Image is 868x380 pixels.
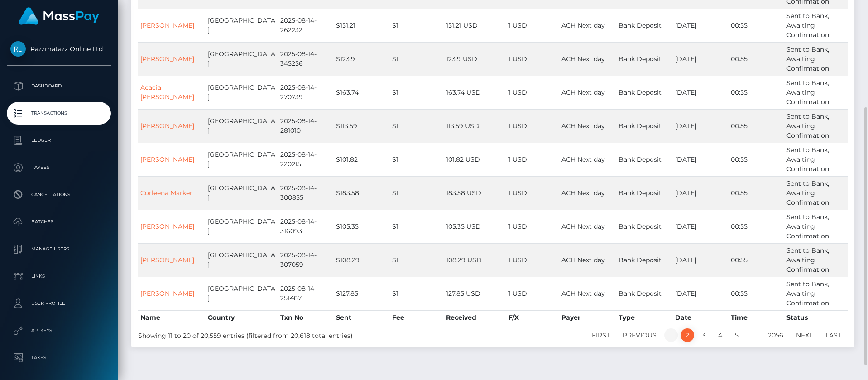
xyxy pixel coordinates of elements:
[673,210,729,243] td: [DATE]
[7,129,111,152] a: Ledger
[673,76,729,109] td: [DATE]
[784,310,848,325] th: Status
[820,328,846,342] a: Last
[444,143,506,176] td: 101.82 USD
[616,210,673,243] td: Bank Deposit
[390,310,444,325] th: Fee
[681,328,694,342] a: 2
[334,210,390,243] td: $105.35
[444,76,506,109] td: 163.74 USD
[444,277,506,310] td: 127.85 USD
[390,176,444,210] td: $1
[729,176,784,210] td: 00:55
[390,9,444,42] td: $1
[673,310,729,325] th: Date
[278,310,334,325] th: Txn No
[140,222,194,231] a: [PERSON_NAME]
[140,122,194,130] a: [PERSON_NAME]
[444,210,506,243] td: 105.35 USD
[784,243,848,277] td: Sent to Bank, Awaiting Confirmation
[206,310,278,325] th: Country
[587,328,615,342] a: First
[334,109,390,143] td: $113.59
[206,243,278,277] td: [GEOGRAPHIC_DATA]
[506,277,559,310] td: 1 USD
[559,310,616,325] th: Payer
[729,277,784,310] td: 00:55
[138,310,206,325] th: Name
[506,76,559,109] td: 1 USD
[10,242,107,256] p: Manage Users
[334,143,390,176] td: $101.82
[7,183,111,206] a: Cancellations
[729,210,784,243] td: 00:55
[7,211,111,233] a: Batches
[390,277,444,310] td: $1
[206,109,278,143] td: [GEOGRAPHIC_DATA]
[278,9,334,42] td: 2025-08-14-262232
[729,76,784,109] td: 00:55
[140,155,194,164] a: [PERSON_NAME]
[278,143,334,176] td: 2025-08-14-220215
[10,351,107,365] p: Taxes
[206,143,278,176] td: [GEOGRAPHIC_DATA]
[616,277,673,310] td: Bank Deposit
[673,143,729,176] td: [DATE]
[19,7,99,25] img: MassPay Logo
[7,319,111,342] a: API Keys
[10,269,107,283] p: Links
[444,243,506,277] td: 108.29 USD
[206,210,278,243] td: [GEOGRAPHIC_DATA]
[10,41,26,57] img: Razzmatazz Online Ltd
[10,297,107,310] p: User Profile
[673,243,729,277] td: [DATE]
[444,42,506,76] td: 123.9 USD
[561,122,605,130] span: ACH Next day
[616,109,673,143] td: Bank Deposit
[616,310,673,325] th: Type
[444,310,506,325] th: Received
[206,277,278,310] td: [GEOGRAPHIC_DATA]
[334,277,390,310] td: $127.85
[697,328,710,342] a: 3
[561,55,605,63] span: ACH Next day
[334,176,390,210] td: $183.58
[561,256,605,264] span: ACH Next day
[506,109,559,143] td: 1 USD
[784,109,848,143] td: Sent to Bank, Awaiting Confirmation
[506,176,559,210] td: 1 USD
[729,243,784,277] td: 00:55
[561,21,605,29] span: ACH Next day
[7,346,111,369] a: Taxes
[140,21,194,29] a: [PERSON_NAME]
[444,109,506,143] td: 113.59 USD
[616,143,673,176] td: Bank Deposit
[664,328,678,342] a: 1
[729,42,784,76] td: 00:55
[10,134,107,147] p: Ledger
[206,42,278,76] td: [GEOGRAPHIC_DATA]
[334,310,390,325] th: Sent
[673,277,729,310] td: [DATE]
[784,9,848,42] td: Sent to Bank, Awaiting Confirmation
[561,289,605,298] span: ACH Next day
[561,189,605,197] span: ACH Next day
[561,222,605,231] span: ACH Next day
[334,42,390,76] td: $123.9
[730,328,743,342] a: 5
[140,256,194,264] a: [PERSON_NAME]
[390,143,444,176] td: $1
[278,243,334,277] td: 2025-08-14-307059
[390,42,444,76] td: $1
[784,76,848,109] td: Sent to Bank, Awaiting Confirmation
[713,328,727,342] a: 4
[10,188,107,202] p: Cancellations
[784,277,848,310] td: Sent to Bank, Awaiting Confirmation
[784,176,848,210] td: Sent to Bank, Awaiting Confirmation
[278,277,334,310] td: 2025-08-14-251487
[10,324,107,337] p: API Keys
[673,9,729,42] td: [DATE]
[729,9,784,42] td: 00:55
[616,9,673,42] td: Bank Deposit
[729,310,784,325] th: Time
